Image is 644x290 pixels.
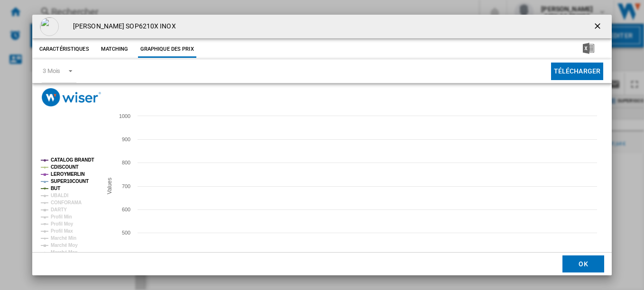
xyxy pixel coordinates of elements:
md-dialog: Product popup [32,15,612,276]
tspan: 900 [122,136,130,142]
tspan: 700 [122,183,130,189]
button: Télécharger [551,63,604,80]
button: getI18NText('BUTTONS.CLOSE_DIALOG') [589,17,608,36]
tspan: 1000 [119,113,130,119]
tspan: CDISCOUNT [51,164,79,170]
tspan: Profil Moy [51,221,74,227]
tspan: Values [106,178,113,194]
div: 3 Mois [43,67,60,74]
tspan: SUPER10COUNT [51,179,89,184]
h4: [PERSON_NAME] SOP6210X INOX [68,22,176,31]
tspan: BUT [51,186,60,191]
img: 108042699_7810309193.jpg [40,17,59,36]
tspan: 600 [122,207,130,212]
tspan: CONFORAMA [51,200,82,205]
img: excel-24x24.png [583,43,594,54]
button: Graphique des prix [138,41,196,58]
tspan: Profil Max [51,228,73,234]
tspan: Profil Min [51,214,72,219]
img: logo_wiser_300x94.png [42,88,101,107]
tspan: CATALOG BRANDT [51,157,94,163]
button: Télécharger au format Excel [568,41,609,58]
button: OK [562,255,604,272]
tspan: Marché Moy [51,243,78,248]
tspan: Marché Min [51,236,76,241]
tspan: LEROYMERLIN [51,172,85,177]
tspan: DARTY [51,207,67,212]
button: Caractéristiques [37,41,92,58]
tspan: 800 [122,160,130,165]
ng-md-icon: getI18NText('BUTTONS.CLOSE_DIALOG') [593,21,604,33]
tspan: 500 [122,230,130,236]
tspan: Marché Max [51,250,78,255]
button: Matching [94,41,136,58]
tspan: UBALDI [51,193,68,198]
